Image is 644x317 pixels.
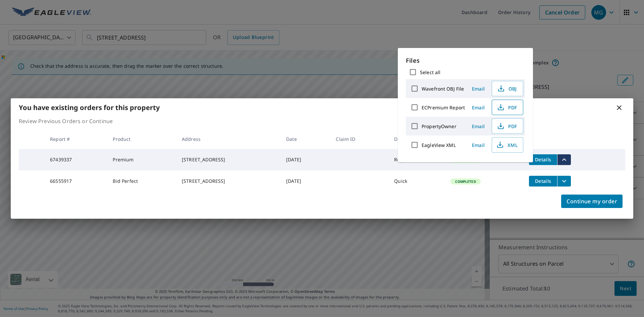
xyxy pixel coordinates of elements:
[533,178,553,184] span: Details
[470,123,486,129] span: Email
[492,100,523,115] button: PDF
[557,176,571,187] button: filesDropdownBtn-66555917
[496,122,518,130] span: PDF
[557,154,571,165] button: filesDropdownBtn-67439337
[468,140,489,150] button: Email
[529,176,557,187] button: detailsBtn-66555917
[422,104,465,111] label: ECPremium Report
[422,86,464,92] label: Wavefront OBJ File
[45,129,107,149] th: Report #
[561,195,623,208] button: Continue my order
[496,103,518,111] span: PDF
[182,156,275,163] div: [STREET_ADDRESS]
[422,123,457,129] label: PropertyOwner
[406,56,525,65] p: Files
[330,129,389,149] th: Claim ID
[533,156,553,163] span: Details
[470,86,486,92] span: Email
[492,81,523,96] button: OBJ
[468,102,489,113] button: Email
[45,149,107,170] td: 67439337
[492,137,523,153] button: XML
[470,104,486,111] span: Email
[19,103,160,112] b: You have existing orders for this property
[492,118,523,134] button: PDF
[468,84,489,94] button: Email
[496,85,518,93] span: OBJ
[496,141,518,149] span: XML
[567,197,617,206] span: Continue my order
[468,121,489,131] button: Email
[389,149,445,170] td: Regular
[19,117,625,125] p: Review Previous Orders or Continue
[420,69,440,75] label: Select all
[470,142,486,148] span: Email
[107,149,176,170] td: Premium
[176,129,281,149] th: Address
[107,170,176,192] td: Bid Perfect
[389,170,445,192] td: Quick
[451,179,480,184] span: Completed
[281,149,330,170] td: [DATE]
[281,129,330,149] th: Date
[529,154,557,165] button: detailsBtn-67439337
[182,178,275,184] div: [STREET_ADDRESS]
[107,129,176,149] th: Product
[422,142,456,148] label: EagleView XML
[281,170,330,192] td: [DATE]
[45,170,107,192] td: 66555917
[389,129,445,149] th: Delivery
